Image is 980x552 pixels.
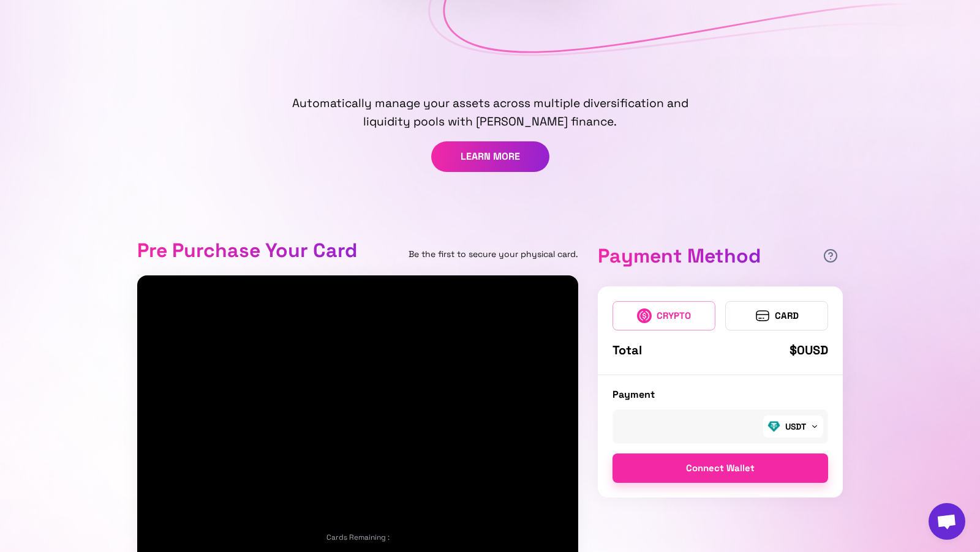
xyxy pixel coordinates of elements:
[612,390,828,400] p: Payment
[287,94,693,132] div: Automatically manage your assets across multiple diversification and liquidity pools with [PERSON...
[790,340,828,360] p: $ 0 USD
[598,244,761,268] span: Payment Method
[929,503,965,540] div: Open chat
[763,416,823,438] button: usdtUSDT
[137,238,357,263] span: Pre Purchase Your Card
[326,532,390,543] p: Cards Remaining :
[612,301,715,330] button: CRYPTO
[725,301,828,330] button: CARD
[612,453,828,483] button: Connect Wallet
[409,247,578,261] p: Be the first to secure your physical card.
[767,420,780,432] img: usdt
[612,340,642,360] p: Total
[431,141,549,172] div: LEARN MORE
